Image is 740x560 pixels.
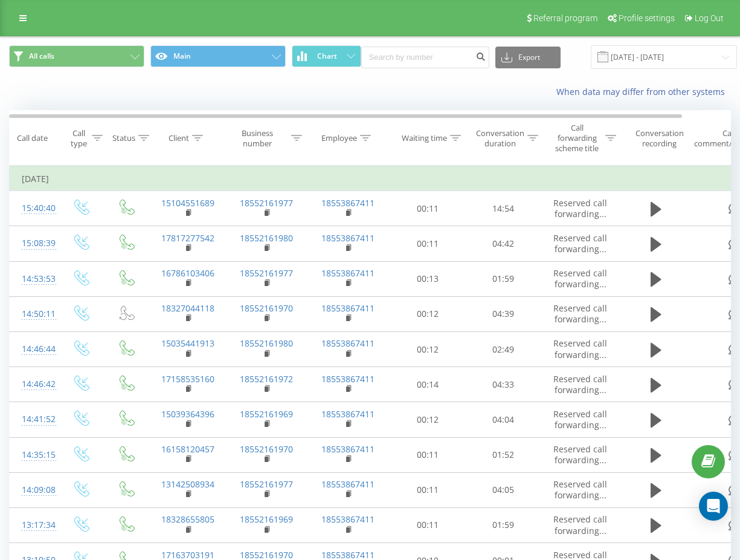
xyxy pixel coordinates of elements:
div: 15:40:40 [22,197,46,220]
a: 18553867411 [321,478,375,490]
button: Chart [292,45,361,67]
span: Reserved call forwarding... [553,337,607,360]
div: Open Intercom Messenger [699,492,728,521]
a: 18553867411 [321,197,375,209]
span: Profile settings [619,13,675,23]
a: 18552161969 [240,408,293,420]
a: 18553867411 [321,232,375,244]
a: 18552161969 [240,513,293,525]
div: 14:41:52 [22,408,46,431]
div: Conversation recording [630,128,689,149]
span: Reserved call forwarding... [553,478,607,501]
div: Client [169,133,189,143]
span: Reserved call forwarding... [553,443,607,466]
div: Waiting time [402,133,447,143]
button: Main [150,45,286,67]
a: When data may differ from other systems [556,86,731,97]
span: Chart [317,52,337,60]
div: 14:53:53 [22,267,46,291]
a: 18327044118 [161,302,214,314]
div: Employee [321,133,357,143]
td: 02:49 [466,332,541,367]
span: Reserved call forwarding... [553,267,607,290]
td: 01:59 [466,507,541,542]
span: Reserved call forwarding... [553,513,607,536]
span: Reserved call forwarding... [553,302,607,325]
button: All calls [9,45,144,67]
input: Search by number [361,47,489,68]
span: Reserved call forwarding... [553,197,607,220]
a: 18552161977 [240,267,293,279]
a: 15039364396 [161,408,214,420]
td: 01:59 [466,261,541,296]
a: 18553867411 [321,373,375,385]
a: 18552161980 [240,337,293,349]
a: 18328655805 [161,513,214,525]
td: 00:12 [390,402,466,437]
td: 14:54 [466,191,541,226]
td: 00:11 [390,507,466,542]
button: Export [495,47,561,68]
a: 18553867411 [321,443,375,455]
div: 14:50:11 [22,302,46,326]
a: 18553867411 [321,408,375,420]
td: 01:52 [466,437,541,472]
td: 00:12 [390,296,466,331]
td: 00:11 [390,191,466,226]
td: 04:04 [466,402,541,437]
td: 00:11 [390,437,466,472]
div: Call forwarding scheme title [552,123,602,154]
div: Call type [68,128,89,149]
span: Referral program [533,13,597,23]
a: 18552161977 [240,478,293,490]
td: 04:39 [466,296,541,331]
a: 16158120457 [161,443,214,455]
div: 15:08:39 [22,232,46,255]
div: 14:09:08 [22,478,46,502]
div: 14:35:15 [22,443,46,467]
a: 15104551689 [161,197,214,209]
a: 18552161977 [240,197,293,209]
a: 18553867411 [321,267,375,279]
td: 00:14 [390,367,466,402]
td: 04:05 [466,472,541,507]
div: 14:46:44 [22,337,46,361]
span: Log Out [695,13,724,23]
td: 00:11 [390,226,466,261]
div: Conversation duration [476,128,524,149]
a: 18553867411 [321,337,375,349]
a: 18552161970 [240,443,293,455]
div: Business number [227,128,289,149]
div: Status [112,133,135,143]
div: 14:46:42 [22,373,46,396]
span: Reserved call forwarding... [553,373,607,396]
td: 00:11 [390,472,466,507]
a: 15035441913 [161,337,214,349]
div: 13:17:34 [22,513,46,537]
a: 18552161970 [240,302,293,314]
td: 04:42 [466,226,541,261]
span: All calls [29,51,54,61]
td: 00:12 [390,332,466,367]
span: Reserved call forwarding... [553,232,607,255]
a: 18553867411 [321,513,375,525]
a: 17158535160 [161,373,214,385]
div: Call date [17,133,48,143]
a: 18552161972 [240,373,293,385]
a: 16786103406 [161,267,214,279]
span: Reserved call forwarding... [553,408,607,431]
a: 18552161980 [240,232,293,244]
a: 13142508934 [161,478,214,490]
a: 18553867411 [321,302,375,314]
td: 04:33 [466,367,541,402]
td: 00:13 [390,261,466,296]
a: 17817277542 [161,232,214,244]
